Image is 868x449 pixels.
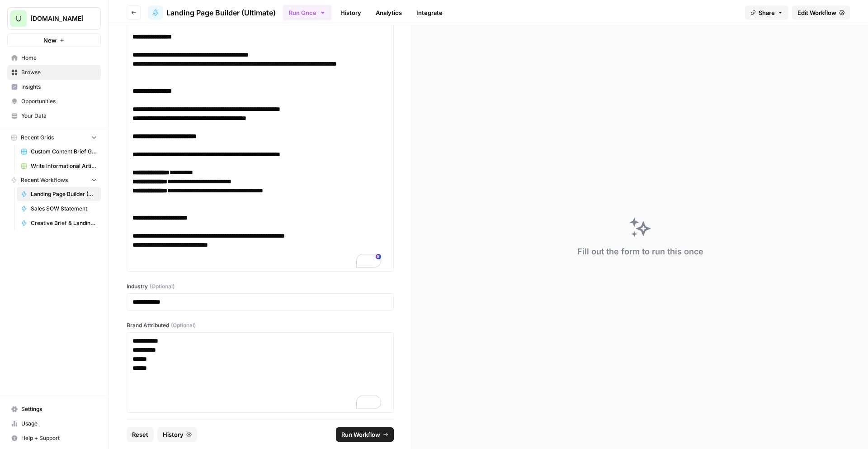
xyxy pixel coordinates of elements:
[21,97,97,105] span: Opportunities
[30,14,85,23] span: [DOMAIN_NAME]
[21,420,97,428] span: Usage
[132,430,148,439] span: Reset
[792,5,850,20] a: Edit Workflow
[132,336,388,409] div: To enrich screen reader interactions, please activate Accessibility in Grammarly extension settings
[411,5,448,20] a: Integrate
[7,173,101,187] button: Recent Workflows
[31,190,97,198] span: Landing Page Builder (Ultimate)
[7,7,101,30] button: Workspace: Upgrow.io
[21,54,97,62] span: Home
[17,201,101,216] a: Sales SOW Statement
[745,5,788,20] button: Share
[341,430,380,439] span: Run Workflow
[31,148,97,156] span: Custom Content Brief Grid
[7,416,101,431] a: Usage
[7,402,101,416] a: Settings
[21,434,97,442] span: Help + Support
[577,245,703,258] div: Fill out the form to run this once
[7,80,101,94] a: Insights
[148,5,276,20] a: Landing Page Builder (Ultimate)
[7,33,101,47] button: New
[21,68,97,76] span: Browse
[31,219,97,227] span: Creative Brief & Landing Page Copy Creator
[31,205,97,213] span: Sales SOW Statement
[127,282,394,291] label: Industry
[127,321,394,330] label: Brand Attributed
[336,427,394,442] button: Run Workflow
[21,405,97,413] span: Settings
[21,134,54,142] span: Recent Grids
[171,321,196,330] span: (Optional)
[7,431,101,445] button: Help + Support
[150,282,175,291] span: (Optional)
[17,159,101,173] a: Write Informational Article
[283,5,331,20] button: Run Once
[7,65,101,80] a: Browse
[21,176,68,184] span: Recent Workflows
[43,36,57,45] span: New
[7,51,101,65] a: Home
[16,13,21,24] span: U
[370,5,407,20] a: Analytics
[166,7,276,18] span: Landing Page Builder (Ultimate)
[17,216,101,230] a: Creative Brief & Landing Page Copy Creator
[157,427,197,442] button: History
[797,8,836,17] span: Edit Workflow
[17,144,101,159] a: Custom Content Brief Grid
[759,8,775,17] span: Share
[21,83,97,91] span: Insights
[7,94,101,109] a: Opportunities
[163,430,184,439] span: History
[7,131,101,144] button: Recent Grids
[31,162,97,170] span: Write Informational Article
[335,5,367,20] a: History
[127,427,154,442] button: Reset
[7,109,101,123] a: Your Data
[21,112,97,120] span: Your Data
[17,187,101,201] a: Landing Page Builder (Ultimate)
